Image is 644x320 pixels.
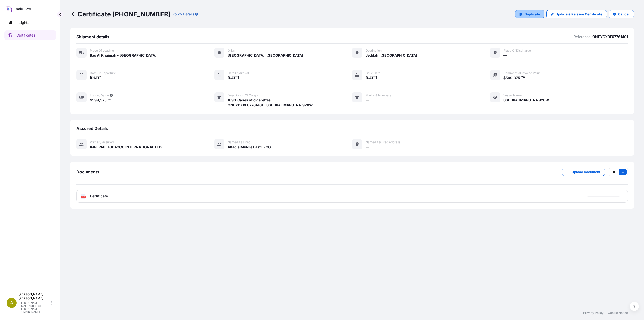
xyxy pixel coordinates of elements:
[90,49,114,53] span: Place of Loading
[90,75,101,80] span: [DATE]
[514,76,520,80] span: 375
[228,49,236,53] span: Origin
[503,71,541,75] span: Commercial Invoice Value
[546,10,607,18] a: Update & Reissue Certificate
[108,99,111,101] span: 70
[16,33,35,38] p: Certificates
[366,145,369,150] span: —
[366,53,417,58] span: Jeddah, [GEOGRAPHIC_DATA]
[574,34,591,39] p: Reference:
[583,311,604,315] a: Privacy Policy
[16,20,29,25] p: Insights
[90,98,92,102] span: $
[90,93,109,97] span: Insured Value
[366,93,391,97] span: Marks & Numbers
[92,98,99,102] span: 599
[366,71,380,75] span: Issue Date
[366,49,382,53] span: Destination
[521,77,525,78] span: 70
[592,34,628,39] p: ONEYDXBF07761401
[525,12,540,17] p: Duplicate
[228,75,239,80] span: [DATE]
[82,196,85,198] text: PDF
[76,126,108,131] span: Assured Details
[4,30,56,40] a: Certificates
[4,18,56,28] a: Insights
[228,98,313,108] span: 1890 Cases of cigarettes ONEYDXBF07761401 - SSL BRAHMAPUTRA 928W
[10,300,13,305] span: A
[228,71,249,75] span: Date of arrival
[572,169,600,174] p: Upload Document
[515,10,544,18] a: Duplicate
[19,292,50,300] p: [PERSON_NAME] [PERSON_NAME]
[366,140,400,144] span: Named Assured Address
[503,76,506,80] span: $
[618,12,630,17] p: Cancel
[520,77,521,78] span: .
[609,10,634,18] button: Cancel
[90,194,108,199] span: Certificate
[228,145,271,150] span: Altadis Middle East FZCO
[503,98,549,103] span: SSL BRAHMAPUTRA 928W
[76,169,99,174] span: Documents
[556,12,602,17] p: Update & Reissue Certificate
[503,49,531,53] span: Place of discharge
[512,76,514,80] span: ,
[172,12,194,17] p: Policy Details
[228,93,258,97] span: Description of cargo
[90,53,156,58] span: Ras Al Khaimah - [GEOGRAPHIC_DATA]
[90,145,162,150] span: IMPERIAL TOBACCO INTERNATIONAL LTD
[608,311,628,315] a: Cookie Notice
[100,98,107,102] span: 375
[76,34,109,39] span: Shipment details
[503,93,522,97] span: Vessel Name
[90,140,114,144] span: Primary assured
[506,76,512,80] span: 599
[228,53,303,58] span: [GEOGRAPHIC_DATA], [GEOGRAPHIC_DATA]
[19,301,50,313] p: [PERSON_NAME][EMAIL_ADDRESS][PERSON_NAME][DOMAIN_NAME]
[562,168,605,176] button: Upload Document
[366,98,369,103] span: —
[228,140,250,144] span: Named Assured
[366,75,377,80] span: [DATE]
[503,53,507,58] span: —
[70,10,170,18] p: Certificate [PHONE_NUMBER]
[90,71,116,75] span: Date of departure
[107,99,108,101] span: .
[99,98,100,102] span: ,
